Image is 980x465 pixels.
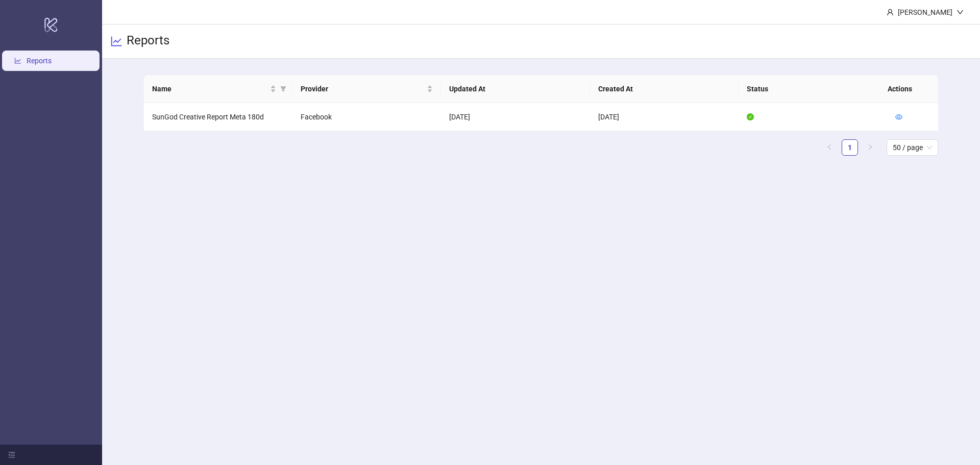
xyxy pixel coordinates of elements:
[278,81,288,96] span: filter
[893,140,932,155] span: 50 / page
[862,139,878,156] button: right
[895,113,902,121] a: eye
[894,7,957,18] div: [PERSON_NAME]
[590,75,739,103] th: Created At
[110,35,122,47] span: line-chart
[821,139,838,156] button: left
[842,139,858,156] li: 1
[144,75,292,103] th: Name
[821,139,838,156] li: Previous Page
[957,9,964,16] span: down
[441,103,590,131] td: [DATE]
[144,103,292,131] td: SunGod Creative Report Meta 180d
[879,75,930,103] th: Actions
[292,75,441,103] th: Provider
[867,144,873,150] span: right
[301,83,425,94] span: Provider
[887,9,894,16] span: user
[826,144,832,150] span: left
[862,139,878,156] li: Next Page
[127,33,169,50] h3: Reports
[887,139,938,156] div: Page Size
[747,113,754,120] span: check-circle
[27,57,52,65] a: Reports
[739,75,887,103] th: Status
[895,113,902,120] span: eye
[152,83,268,94] span: Name
[842,140,857,155] a: 1
[280,86,286,92] span: filter
[292,103,441,131] td: Facebook
[8,451,15,458] span: menu-fold
[441,75,590,103] th: Updated At
[590,103,739,131] td: [DATE]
